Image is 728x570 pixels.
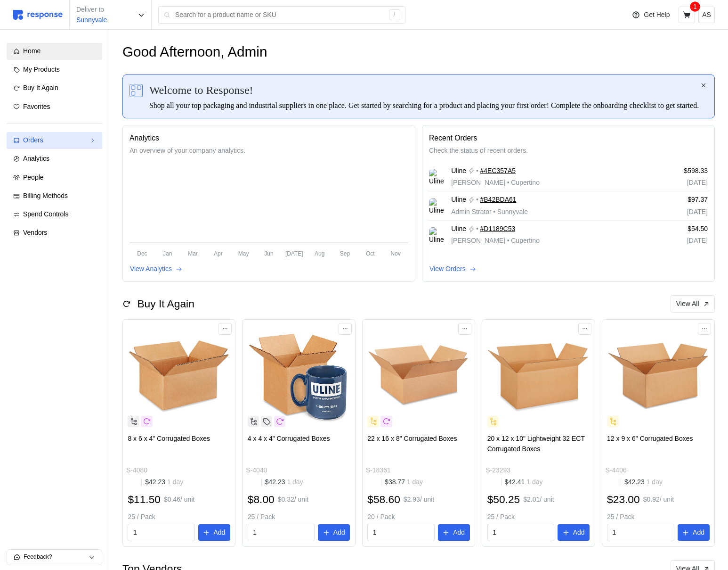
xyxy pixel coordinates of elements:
p: S-23293 [485,465,510,476]
input: Qty [133,524,190,541]
img: S-23293 [487,325,590,427]
p: $42.23 [145,477,183,487]
span: 1 day [645,478,663,486]
p: AS [702,10,711,20]
p: $42.23 [624,477,663,487]
p: $0.92 / unit [643,495,674,505]
button: View Orders [429,264,477,275]
span: Uline [451,195,466,205]
a: My Products [7,61,102,78]
p: Add [693,528,704,538]
p: Check the status of recent orders. [429,146,708,156]
img: S-4080 [128,325,230,427]
p: • [476,224,478,234]
h2: $8.00 [248,492,275,507]
span: 1 day [405,478,423,486]
h2: $50.25 [487,492,520,507]
p: S-4080 [126,465,147,476]
tspan: [DATE] [285,250,303,256]
p: [PERSON_NAME] Cupertino [451,178,540,188]
p: 1 [693,1,697,12]
span: • [505,179,511,186]
button: AS [698,7,715,23]
span: 1 day [165,478,183,486]
p: $2.01 / unit [523,495,554,505]
p: View All [676,299,699,309]
a: #B42BDA61 [480,195,517,205]
p: 20 / Pack [367,512,469,522]
button: Add [558,524,590,541]
tspan: May [238,250,249,256]
button: Get Help [626,6,675,24]
h2: $23.00 [607,492,640,507]
p: S-4406 [606,465,627,476]
p: Add [573,528,585,538]
span: Uline [451,224,466,234]
p: • [476,166,478,176]
h2: $11.50 [128,492,161,507]
p: $38.77 [385,477,423,487]
tspan: Apr [214,250,223,256]
button: View All [671,295,715,313]
button: Add [438,524,470,541]
span: Billing Methods [23,192,68,199]
p: Sunnyvale [76,15,107,25]
img: svg%3e [129,84,143,97]
a: #D1189C53 [480,224,516,234]
tspan: Mar [188,250,198,256]
span: Favorites [23,103,50,110]
button: Add [318,524,350,541]
p: $54.50 [643,224,708,234]
span: 8 x 6 x 4" Corrugated Boxes [128,435,210,442]
tspan: Oct [366,250,375,256]
p: Admin Strator Sunnyvale [451,207,528,217]
p: S-18361 [366,465,391,476]
a: Home [7,43,102,60]
p: Get Help [644,10,670,20]
h2: Buy It Again [137,297,194,311]
p: View Analytics [130,264,172,274]
p: $0.46 / unit [164,495,194,505]
p: 25 / Pack [248,512,350,522]
span: 1 day [525,478,542,486]
p: $598.33 [643,166,708,176]
img: S-4406 [607,325,709,427]
span: Analytics [23,155,49,162]
tspan: Nov [390,250,400,256]
p: $42.41 [505,477,543,487]
p: [DATE] [643,178,708,188]
a: Spend Controls [7,206,102,223]
p: [PERSON_NAME] Cupertino [451,236,540,246]
span: 4 x 4 x 4" Corrugated Boxes [248,435,330,442]
a: Billing Methods [7,188,102,205]
p: 25 / Pack [487,512,590,522]
span: 20 x 12 x 10" Lightweight 32 ECT Corrugated Boxes [487,435,585,453]
p: Add [453,528,465,538]
p: Analytics [129,132,408,144]
a: Buy It Again [7,80,102,97]
tspan: Jun [264,250,273,256]
p: Recent Orders [429,132,708,144]
span: Vendors [23,229,47,236]
img: S-18361 [367,325,469,427]
img: svg%3e [13,10,63,20]
tspan: Sep [340,250,350,256]
button: View Analytics [129,264,183,275]
h2: $58.60 [367,492,400,507]
img: Uline [429,169,445,184]
button: Feedback? [7,550,102,565]
span: My Products [23,66,60,73]
p: Add [333,528,345,538]
p: • [476,195,478,205]
p: Feedback? [24,553,89,562]
p: $97.37 [643,195,708,205]
p: S-4040 [246,465,267,476]
p: $2.93 / unit [404,495,434,505]
span: • [492,208,497,215]
p: Add [213,528,225,538]
span: 1 day [285,478,303,486]
p: $42.23 [265,477,303,487]
div: Shop all your top packaging and industrial suppliers in one place. Get started by searching for a... [149,100,700,111]
a: Orders [7,132,102,149]
input: Qty [613,524,669,541]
